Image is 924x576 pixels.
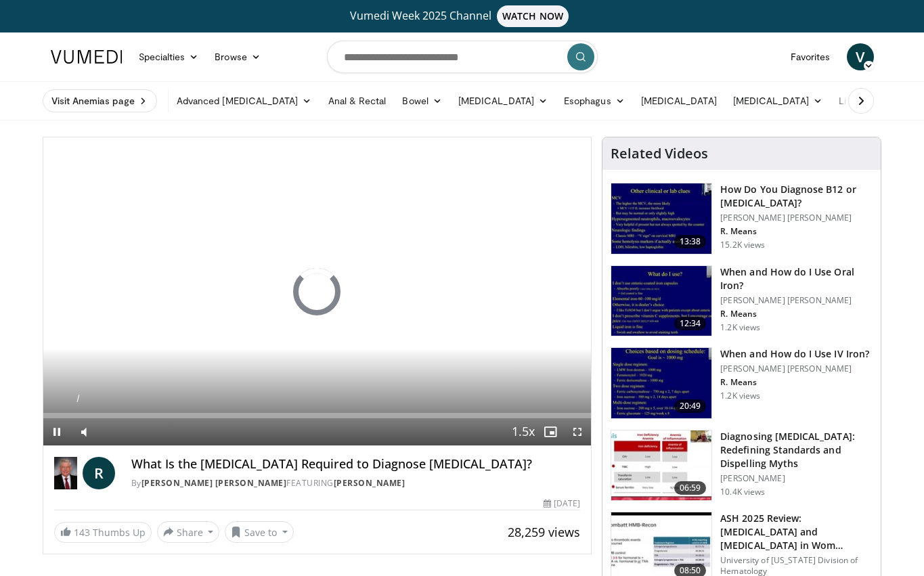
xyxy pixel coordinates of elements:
a: Bowel [394,87,449,114]
button: Share [157,521,220,543]
a: Favorites [783,43,839,70]
button: Playback Rate [510,418,537,445]
a: [MEDICAL_DATA] [450,87,556,114]
a: Advanced [MEDICAL_DATA] [169,87,320,114]
a: R [83,457,115,489]
p: R. Means [720,309,873,319]
button: Save to [225,521,294,543]
a: 143 Thumbs Up [54,522,152,543]
p: 15.2K views [720,240,765,250]
h4: Related Videos [611,146,708,162]
img: 210b7036-983c-4937-bd73-ab58786e5846.150x105_q85_crop-smart_upscale.jpg [611,348,711,418]
input: Search topics, interventions [327,41,598,73]
a: Visit Anemias page [43,89,157,112]
h3: Diagnosing [MEDICAL_DATA]: Redefining Standards and Dispelling Myths [720,430,873,470]
img: 172d2151-0bab-4046-8dbc-7c25e5ef1d9f.150x105_q85_crop-smart_upscale.jpg [611,183,711,254]
a: Specialties [131,43,207,70]
p: [PERSON_NAME] [PERSON_NAME] [720,213,873,223]
span: 12:34 [674,317,707,330]
a: Browse [206,43,269,70]
a: [PERSON_NAME] [334,477,405,489]
span: 143 [74,526,90,539]
span: / [77,393,80,404]
span: 13:38 [674,235,707,248]
h3: ASH 2025 Review: [MEDICAL_DATA] and [MEDICAL_DATA] in Wom… [720,512,873,552]
img: 4e9eeae5-b6a7-41be-a190-5c4e432274eb.150x105_q85_crop-smart_upscale.jpg [611,266,711,336]
a: [MEDICAL_DATA] [633,87,725,114]
img: Dr. Robert T. Means Jr. [54,457,77,489]
img: f7929ac2-4813-417a-bcb3-dbabb01c513c.150x105_q85_crop-smart_upscale.jpg [611,430,711,501]
p: 1.2K views [720,391,760,401]
div: By FEATURING [131,477,580,489]
button: Mute [70,418,97,445]
a: [MEDICAL_DATA] [725,87,831,114]
h3: When and How do I Use IV Iron? [720,347,869,361]
p: R. Means [720,226,873,237]
span: 28,259 views [508,524,580,540]
a: [PERSON_NAME] [PERSON_NAME] [141,477,287,489]
a: Anal & Rectal [320,87,395,114]
a: V [847,43,874,70]
h4: What Is the [MEDICAL_DATA] Required to Diagnose [MEDICAL_DATA]? [131,457,580,472]
a: 12:34 When and How do I Use Oral Iron? [PERSON_NAME] [PERSON_NAME] R. Means 1.2K views [611,265,873,337]
span: WATCH NOW [497,5,569,27]
div: [DATE] [544,497,580,510]
video-js: Video Player [43,137,592,446]
a: 13:38 How Do You Diagnose B12 or [MEDICAL_DATA]? [PERSON_NAME] [PERSON_NAME] R. Means 15.2K views [611,183,873,254]
a: 06:59 Diagnosing [MEDICAL_DATA]: Redefining Standards and Dispelling Myths [PERSON_NAME] 10.4K views [611,430,873,502]
button: Fullscreen [564,418,591,445]
a: Esophagus [556,87,633,114]
p: R. Means [720,377,869,388]
span: 20:49 [674,399,707,413]
h3: How Do You Diagnose B12 or [MEDICAL_DATA]? [720,183,873,210]
p: [PERSON_NAME] [PERSON_NAME] [720,295,873,306]
a: Vumedi Week 2025 ChannelWATCH NOW [53,5,872,27]
button: Enable picture-in-picture mode [537,418,564,445]
a: 20:49 When and How do I Use IV Iron? [PERSON_NAME] [PERSON_NAME] R. Means 1.2K views [611,347,873,419]
p: [PERSON_NAME] [PERSON_NAME] [720,363,869,374]
h3: When and How do I Use Oral Iron? [720,265,873,292]
p: 1.2K views [720,322,760,333]
button: Pause [43,418,70,445]
img: VuMedi Logo [51,50,123,64]
p: [PERSON_NAME] [720,473,873,484]
a: Liver [831,87,881,114]
span: 06:59 [674,481,707,495]
p: 10.4K views [720,487,765,497]
div: Progress Bar [43,413,592,418]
